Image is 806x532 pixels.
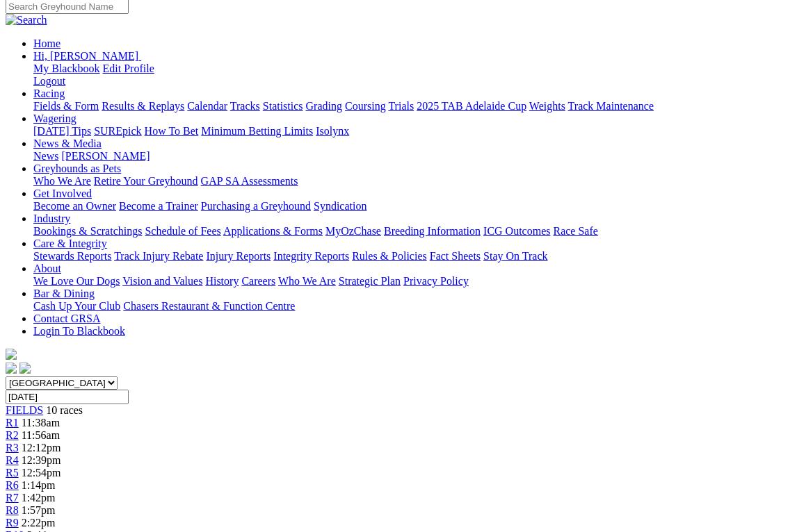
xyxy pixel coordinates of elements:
[205,275,239,287] a: History
[6,390,129,404] input: Select date
[33,125,800,138] div: Wagering
[33,75,65,87] a: Logout
[33,225,142,237] a: Bookings & Scratchings
[33,150,58,162] a: News
[273,250,349,262] a: Integrity Reports
[6,479,19,491] a: R6
[33,200,116,212] a: Become an Owner
[114,250,203,262] a: Track Injury Rebate
[33,263,61,274] a: About
[33,63,800,88] div: Hi, [PERSON_NAME]
[6,349,17,360] img: logo-grsa-white.png
[123,300,295,312] a: Chasers Restaurant & Function Centre
[119,200,198,212] a: Become a Trainer
[22,492,56,504] span: 1:42pm
[33,125,91,137] a: [DATE] Tips
[263,100,303,112] a: Statistics
[94,175,198,187] a: Retire Your Greyhound
[388,100,414,112] a: Trials
[33,50,138,62] span: Hi, [PERSON_NAME]
[22,479,56,491] span: 1:14pm
[352,250,427,262] a: Rules & Policies
[201,125,313,137] a: Minimum Betting Limits
[33,88,65,99] a: Racing
[145,225,220,237] a: Schedule of Fees
[568,100,654,112] a: Track Maintenance
[33,200,800,213] div: Get Involved
[529,100,565,112] a: Weights
[6,429,19,441] span: R2
[33,213,70,224] a: Industry
[430,250,481,262] a: Fact Sheets
[19,363,31,374] img: twitter.svg
[6,517,19,529] a: R9
[6,14,47,26] img: Search
[201,200,311,212] a: Purchasing a Greyhound
[94,125,141,137] a: SUREpick
[6,454,19,466] a: R4
[483,250,547,262] a: Stay On Track
[122,275,202,287] a: Vision and Values
[33,63,100,74] a: My Blackbook
[6,467,19,479] a: R5
[33,300,120,312] a: Cash Up Your Club
[33,175,800,188] div: Greyhounds as Pets
[6,404,43,416] span: FIELDS
[6,492,19,504] a: R7
[33,38,61,49] a: Home
[325,225,381,237] a: MyOzChase
[6,442,19,454] a: R3
[33,100,99,112] a: Fields & Form
[6,417,19,429] a: R1
[22,504,56,516] span: 1:57pm
[33,163,121,174] a: Greyhounds as Pets
[201,175,298,187] a: GAP SA Assessments
[403,275,469,287] a: Privacy Policy
[22,467,61,479] span: 12:54pm
[384,225,481,237] a: Breeding Information
[223,225,323,237] a: Applications & Forms
[241,275,275,287] a: Careers
[33,250,800,263] div: Care & Integrity
[46,404,83,416] span: 10 races
[33,50,141,62] a: Hi, [PERSON_NAME]
[339,275,401,287] a: Strategic Plan
[33,225,800,238] div: Industry
[22,442,61,454] span: 12:12pm
[483,225,550,237] a: ICG Outcomes
[206,250,271,262] a: Injury Reports
[33,188,92,199] a: Get Involved
[314,200,366,212] a: Syndication
[22,454,61,466] span: 12:39pm
[33,238,107,249] a: Care & Integrity
[33,150,800,163] div: News & Media
[187,100,227,112] a: Calendar
[33,250,111,262] a: Stewards Reports
[22,517,56,529] span: 2:22pm
[22,417,60,429] span: 11:38am
[22,429,60,441] span: 11:56am
[33,313,100,324] a: Contact GRSA
[33,275,120,287] a: We Love Our Dogs
[345,100,386,112] a: Coursing
[230,100,260,112] a: Tracks
[6,363,17,374] img: facebook.svg
[33,175,91,187] a: Who We Are
[61,150,150,162] a: [PERSON_NAME]
[33,113,76,124] a: Wagering
[33,325,125,337] a: Login To Blackbook
[33,275,800,288] div: About
[6,504,19,516] a: R8
[417,100,526,112] a: 2025 TAB Adelaide Cup
[33,288,95,299] a: Bar & Dining
[33,300,800,313] div: Bar & Dining
[306,100,342,112] a: Grading
[553,225,597,237] a: Race Safe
